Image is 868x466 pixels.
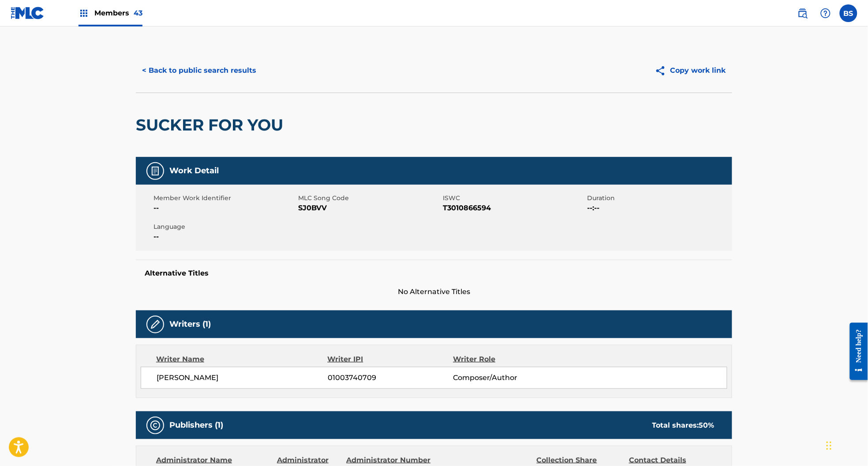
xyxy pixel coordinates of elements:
[443,194,585,203] span: ISWC
[817,4,834,22] div: Help
[824,424,868,466] iframe: Chat Widget
[652,420,715,431] div: Total shares:
[797,8,808,19] img: search
[587,194,730,203] span: Duration
[840,4,857,22] div: User Menu
[453,354,567,365] div: Writer Role
[169,420,223,430] h5: Publishers (1)
[328,373,453,383] span: 01003740709
[156,354,328,365] div: Writer Name
[136,60,262,82] button: < Back to public search results
[298,203,441,213] span: SJ0BVV
[94,8,142,18] span: Members
[150,319,161,330] img: Writers
[649,60,732,82] button: Copy work link
[169,166,219,176] h5: Work Detail
[443,203,585,213] span: T3010866594
[453,373,567,383] span: Composer/Author
[150,420,161,431] img: Publishers
[79,8,89,19] img: Top Rightsholders
[699,421,715,429] span: 50 %
[134,9,142,17] span: 43
[153,222,296,231] span: Language
[153,194,296,203] span: Member Work Identifier
[136,115,288,135] h2: SUCKER FOR YOU
[827,432,832,459] div: Drag
[298,194,441,203] span: MLC Song Code
[153,203,296,213] span: --
[820,8,831,19] img: help
[150,166,161,176] img: Work Detail
[145,269,723,278] h5: Alternative Titles
[169,319,211,329] h5: Writers (1)
[157,373,328,383] span: [PERSON_NAME]
[587,203,730,213] span: --:--
[153,231,296,242] span: --
[794,4,812,22] a: Public Search
[843,316,868,387] iframe: Resource Center
[136,287,732,297] span: No Alternative Titles
[328,354,453,365] div: Writer IPI
[655,65,670,76] img: Copy work link
[11,7,45,19] img: MLC Logo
